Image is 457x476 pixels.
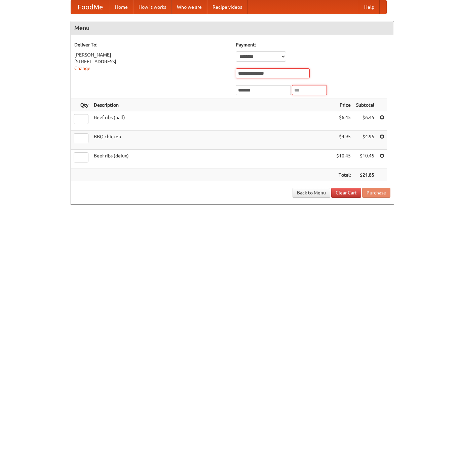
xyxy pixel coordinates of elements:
a: Back to Menu [293,188,330,198]
td: $6.45 [334,111,353,131]
a: Change [74,66,90,71]
td: $10.45 [353,150,377,169]
th: Subtotal [353,99,377,111]
a: Home [110,0,133,14]
a: FoodMe [71,0,110,14]
a: Who we are [172,0,207,14]
a: Recipe videos [207,0,247,14]
th: Price [334,99,353,111]
th: Total: [334,169,353,181]
td: Beef ribs (delux) [91,150,334,169]
td: BBQ chicken [91,131,334,150]
td: $10.45 [334,150,353,169]
td: Beef ribs (half) [91,111,334,131]
a: Help [359,0,380,14]
th: Qty [71,99,91,111]
th: $21.85 [353,169,377,181]
h4: Menu [71,21,394,35]
a: Clear Cart [331,188,361,198]
a: How it works [133,0,172,14]
th: Description [91,99,334,111]
td: $4.95 [353,131,377,150]
div: [PERSON_NAME] [74,51,229,58]
h5: Payment: [236,41,390,48]
td: $6.45 [353,111,377,131]
h5: Deliver To: [74,41,229,48]
div: [STREET_ADDRESS] [74,58,229,65]
td: $4.95 [334,131,353,150]
button: Purchase [362,188,390,198]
